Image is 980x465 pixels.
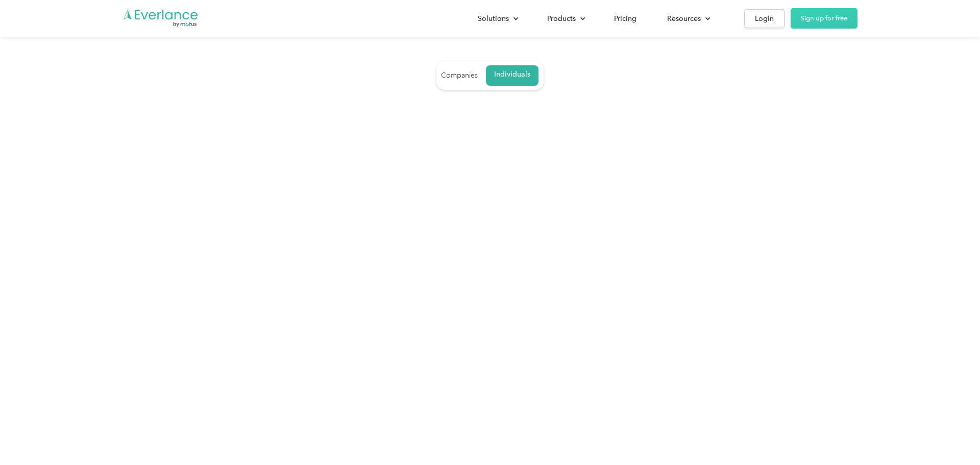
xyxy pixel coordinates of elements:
a: Go to homepage [122,9,199,28]
div: Login [755,12,774,25]
div: Resources [667,12,701,25]
div: Companies [441,71,478,80]
a: Sign up for free [791,8,857,29]
a: Pricing [604,10,647,28]
div: Solutions [478,12,509,25]
a: Login [744,9,785,28]
div: Pricing [614,12,636,25]
div: Products [547,12,576,25]
div: Individuals [494,70,530,79]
